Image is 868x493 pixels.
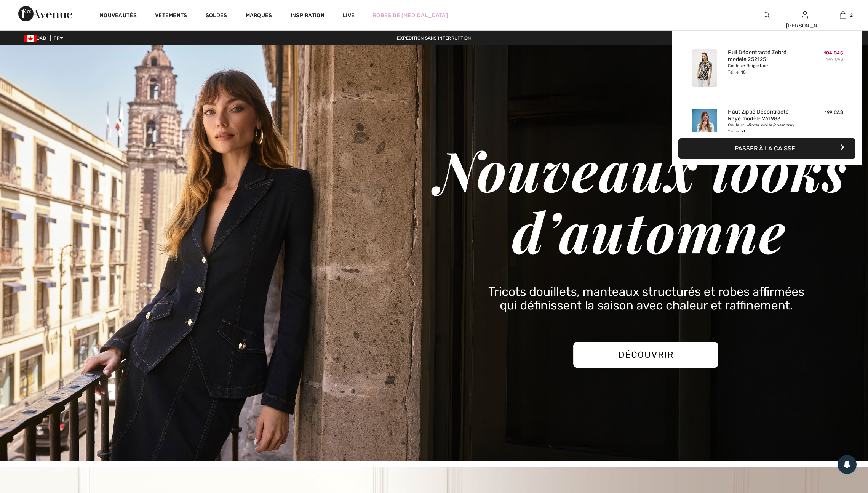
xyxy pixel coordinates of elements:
a: Robes de [MEDICAL_DATA] [373,11,448,19]
div: Couleur: Beige/Noir Taille: 18 [728,63,803,75]
span: 199 CA$ [825,110,843,115]
img: Haut Zippé Décontracté Rayé modèle 261983 [692,109,717,146]
img: 1ère Avenue [18,6,72,21]
span: Inspiration [291,12,325,20]
img: Canadian Dollar [24,35,37,42]
a: Marques [246,12,272,20]
s: 149 CA$ [826,57,843,62]
a: Vêtements [155,12,187,20]
a: Se connecter [802,11,808,19]
a: Nouveautés [100,12,137,20]
img: Pull Décontracté Zébré modèle 252125 [692,49,717,87]
a: Pull Décontracté Zébré modèle 252125 [728,49,803,63]
span: 104 CA$ [824,50,843,56]
div: Couleur: Winter white/chambray Taille: XL [728,122,803,134]
img: Mes infos [802,11,808,20]
img: recherche [764,11,770,20]
span: 2 [850,12,853,19]
span: FR [54,35,63,41]
img: Mon panier [840,11,846,20]
div: [PERSON_NAME] [786,22,823,30]
a: Live [343,11,355,19]
button: Passer à la caisse [678,138,855,159]
a: 2 [824,11,862,20]
a: Soldes [206,12,227,20]
span: CAD [24,35,49,41]
a: Haut Zippé Décontracté Rayé modèle 261983 [728,109,803,122]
